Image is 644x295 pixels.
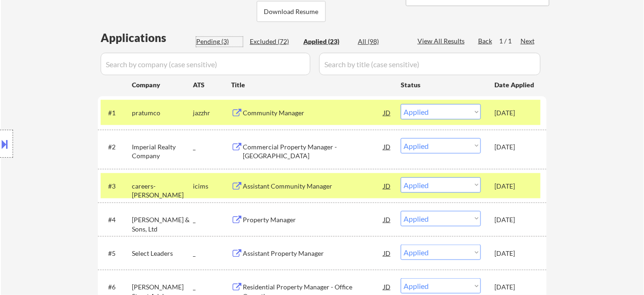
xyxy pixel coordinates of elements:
[494,249,535,258] div: [DATE]
[494,215,535,225] div: [DATE]
[108,282,124,292] div: #6
[132,249,193,258] div: Select Leaders
[243,249,384,258] div: Assistant Property Manager
[101,32,193,43] div: Applications
[193,249,231,258] div: _
[494,80,535,90] div: Date Applied
[358,37,404,46] div: All (98)
[250,37,296,46] div: Excluded (72)
[383,177,392,194] div: JD
[193,182,231,191] div: icims
[494,108,535,118] div: [DATE]
[257,1,326,22] button: Download Resume
[193,215,231,225] div: _
[494,182,535,191] div: [DATE]
[108,249,124,258] div: #5
[521,36,535,46] div: Next
[401,76,481,93] div: Status
[383,245,392,261] div: JD
[383,138,392,155] div: JD
[383,278,392,295] div: JD
[499,36,521,46] div: 1 / 1
[193,80,231,90] div: ATS
[383,104,392,121] div: JD
[243,215,384,225] div: Property Manager
[243,142,384,161] div: Commercial Property Manager - [GEOGRAPHIC_DATA]
[494,142,535,152] div: [DATE]
[494,282,535,292] div: [DATE]
[243,108,384,118] div: Community Manager
[383,211,392,228] div: JD
[196,37,243,46] div: Pending (3)
[243,182,384,191] div: Assistant Community Manager
[418,36,467,46] div: View All Results
[303,37,350,46] div: Applied (23)
[193,282,231,292] div: _
[193,142,231,152] div: _
[193,108,231,118] div: jazzhr
[478,36,493,46] div: Back
[319,53,541,75] input: Search by title (case sensitive)
[101,53,310,75] input: Search by company (case sensitive)
[231,80,392,90] div: Title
